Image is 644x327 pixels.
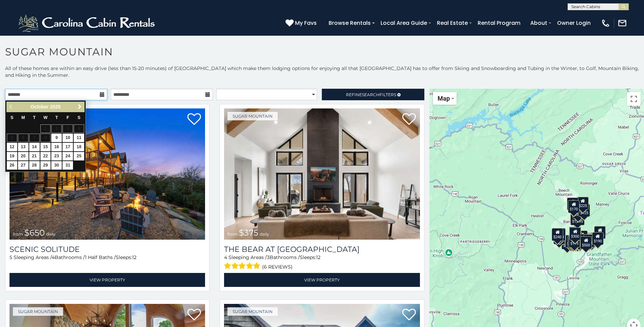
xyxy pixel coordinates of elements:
span: Search [362,92,380,97]
div: $195 [584,234,595,247]
span: 2025 [50,104,60,109]
div: Sleeping Areas / Bathrooms / Sleeps: [10,254,205,271]
a: 19 [7,152,17,160]
a: The Bear At [GEOGRAPHIC_DATA] [224,245,420,254]
img: mail-regular-white.png [618,18,627,28]
a: View Property [224,273,420,287]
span: 12 [316,254,320,260]
a: Scenic Solitude from $650 daily [10,108,205,240]
a: 11 [74,134,84,142]
span: Saturday [78,115,80,120]
a: 25 [74,152,84,160]
a: 15 [40,143,51,151]
div: $500 [580,236,592,249]
a: About [527,17,551,29]
span: daily [260,231,269,237]
a: 10 [62,134,73,142]
span: 12 [132,254,136,260]
a: Real Estate [434,17,471,29]
a: The Bear At Sugar Mountain from $375 daily [224,108,420,240]
span: Tuesday [33,115,36,120]
img: White-1-2.png [17,13,158,33]
div: $240 [552,228,563,241]
h3: The Bear At Sugar Mountain [224,245,420,254]
a: Add to favorites [187,308,201,322]
span: Map [438,95,450,102]
a: 23 [51,152,62,160]
div: $1,095 [570,212,585,225]
span: October [31,104,49,109]
div: $300 [569,227,581,240]
span: 1 Half Baths / [85,254,116,260]
span: 3 [267,254,270,260]
div: $155 [594,226,606,239]
a: Local Area Guide [377,17,430,29]
div: $125 [578,204,590,217]
a: My Favs [286,19,318,28]
div: $240 [567,197,578,210]
img: Scenic Solitude [10,108,205,240]
a: Add to favorites [187,113,201,127]
a: 24 [62,152,73,160]
a: 17 [62,143,73,151]
button: Change map style [433,92,457,105]
div: $175 [569,235,580,247]
span: 4 [224,254,227,260]
div: Sleeping Areas / Bathrooms / Sleeps: [224,254,420,271]
a: 27 [18,161,29,170]
a: 12 [7,143,17,151]
a: 16 [51,143,62,151]
span: Monday [21,115,25,120]
a: View Property [10,273,205,287]
span: $650 [24,228,45,238]
a: 20 [18,152,29,160]
span: Thursday [55,115,58,120]
img: The Bear At Sugar Mountain [224,108,420,240]
a: Rental Program [474,17,524,29]
div: $225 [577,197,589,210]
a: 22 [40,152,51,160]
a: Sugar Mountain [227,307,278,316]
a: 31 [62,161,73,170]
span: My Favs [295,19,317,27]
span: daily [46,231,56,237]
a: 28 [29,161,40,170]
a: 14 [29,143,40,151]
span: Friday [67,115,69,120]
span: from [227,231,238,237]
span: from [13,231,23,237]
a: 9 [51,134,62,142]
span: 4 [52,254,55,260]
a: 13 [18,143,29,151]
a: 26 [7,161,17,170]
div: $265 [570,227,581,240]
img: phone-regular-white.png [601,18,610,28]
div: $200 [576,230,588,243]
button: Toggle fullscreen view [627,92,641,106]
span: Sunday [11,115,13,120]
span: Refine Filters [346,92,396,97]
div: $155 [568,235,579,248]
div: $190 [592,232,604,245]
a: Next [75,103,84,111]
a: Sugar Mountain [13,307,63,316]
a: Add to favorites [402,113,416,127]
div: $190 [569,227,581,240]
span: Next [77,104,82,109]
a: 21 [29,152,40,160]
a: 18 [74,143,84,151]
a: 29 [40,161,51,170]
div: $170 [568,200,579,213]
a: Add to favorites [402,308,416,322]
a: Owner Login [554,17,594,29]
span: (6 reviews) [262,262,293,271]
a: 30 [51,161,62,170]
a: Browse Rentals [325,17,374,29]
a: RefineSearchFilters [322,89,424,100]
span: $375 [239,228,258,238]
span: Wednesday [43,115,48,120]
span: 5 [10,254,12,260]
a: Scenic Solitude [10,245,205,254]
a: Sugar Mountain [227,112,278,120]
